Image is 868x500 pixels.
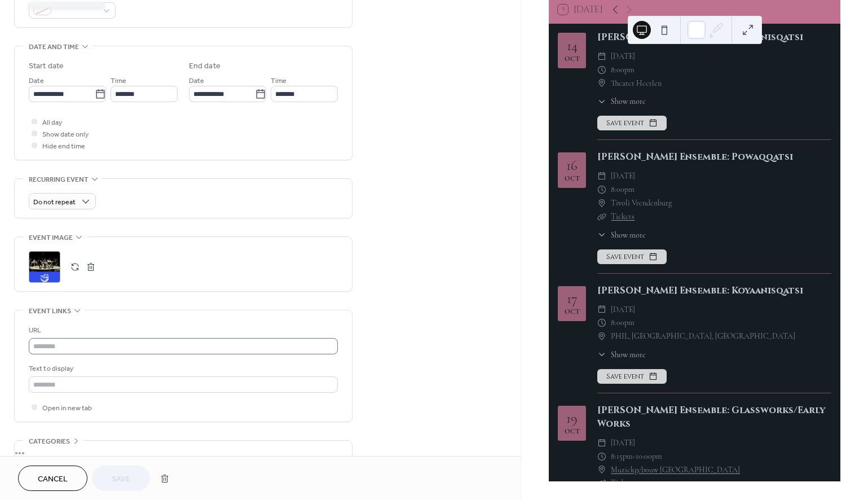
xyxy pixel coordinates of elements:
span: Date [189,75,204,87]
div: 14 [567,39,578,53]
span: 8:00pm [611,316,635,330]
span: Time [111,75,126,87]
div: ​ [597,183,606,196]
span: Date and time [29,41,79,53]
div: ​ [597,77,606,90]
span: Open in new tab [42,402,92,414]
span: Theater Heerlen [611,77,662,90]
a: Muziekgebouw [GEOGRAPHIC_DATA] [611,463,740,477]
div: Start date [29,60,64,72]
span: 10:00pm [636,450,662,463]
span: Show more [611,95,646,107]
div: End date [189,60,221,72]
div: ; [29,251,60,283]
span: Show more [611,229,646,241]
span: [DATE] [611,50,635,63]
div: ​ [597,63,606,77]
span: [DATE] [611,436,635,450]
div: Oct [565,308,580,315]
div: ​ [597,169,606,183]
a: Tickets [611,478,635,488]
button: Save event [597,249,667,264]
span: - [633,450,636,463]
button: ​Show more [597,95,646,107]
span: Hide end time [42,141,85,152]
span: Show date only [42,129,89,141]
span: Show more [611,349,646,361]
div: ​ [597,316,606,330]
div: ​ [597,50,606,63]
span: Categories [29,436,70,448]
div: ​ [597,303,606,317]
span: Event links [29,305,71,317]
span: PHIL, [GEOGRAPHIC_DATA], [GEOGRAPHIC_DATA] [611,330,795,343]
span: Tivoli Vrendenburg [611,196,672,210]
span: 8:00pm [611,63,635,77]
div: 19 [566,411,578,426]
span: Recurring event [29,174,89,186]
div: ​ [597,476,606,490]
button: Save event [597,116,667,130]
a: [PERSON_NAME] Ensemble: Glassworks/Early Works [597,404,825,430]
span: All day [42,117,62,129]
span: Time [271,75,287,87]
span: Do not repeat [33,196,76,209]
span: Event image [29,232,73,244]
div: [PERSON_NAME] Ensemble: Koyaanisqatsi [597,284,831,297]
div: Oct [565,55,580,63]
div: ​ [597,450,606,463]
div: ​ [597,229,606,241]
a: Tickets [611,212,635,221]
div: ••• [15,441,352,464]
div: ​ [597,95,606,107]
div: Oct [565,175,580,182]
a: [PERSON_NAME] Ensemble: Powaqqatsi [597,151,793,163]
span: Date [29,75,44,87]
div: URL [29,324,336,336]
button: Save event [597,369,667,384]
div: [PERSON_NAME] Ensemble: Koyaanisqatsi [597,30,831,44]
div: Text to display [29,363,336,375]
button: Cancel [18,466,87,491]
div: ​ [597,349,606,361]
div: ​ [597,330,606,343]
span: 8:15pm [611,450,633,463]
div: Oct [565,428,580,435]
div: 17 [567,292,578,306]
span: 8:00pm [611,183,635,196]
span: [DATE] [611,303,635,317]
div: ​ [597,436,606,450]
button: ​Show more [597,349,646,361]
div: ​ [597,196,606,210]
div: ​ [597,210,606,223]
span: Cancel [38,473,68,485]
div: 16 [566,159,578,173]
div: ​ [597,463,606,477]
span: [DATE] [611,169,635,183]
button: ​Show more [597,229,646,241]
